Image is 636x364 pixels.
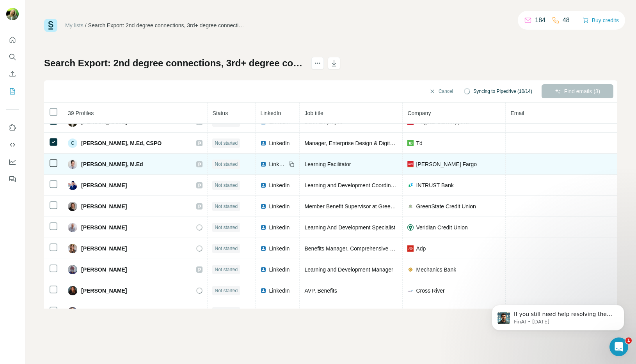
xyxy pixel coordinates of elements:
span: Mechanics Bank [416,266,456,273]
span: [PERSON_NAME] [81,202,127,210]
img: company-logo [407,288,414,294]
img: company-logo [407,203,414,210]
img: LinkedIn logo [260,161,266,167]
span: LinkedIn [269,181,290,189]
img: Avatar [68,307,77,316]
button: My lists [6,84,19,98]
img: Avatar [68,265,77,274]
span: Manager, Enterprise Design & Digital Learning Experience [304,140,446,146]
img: Avatar [68,160,77,169]
span: Learning Facilitator [304,161,351,167]
span: Not started [215,140,238,147]
span: Learning And Development Specialist [304,224,395,231]
button: actions [311,57,324,69]
img: company-logo [407,224,414,231]
div: Search Export: 2nd degree connections, 3rd+ degree connections, L&D [GEOGRAPHIC_DATA] Banking Rec... [88,21,244,29]
button: Use Surfe API [6,138,19,152]
span: Learning and Development Coordinator [304,182,400,188]
span: LinkedIn [269,202,290,210]
img: LinkedIn logo [260,309,266,315]
img: Surfe Logo [44,19,57,32]
span: [PERSON_NAME] [81,266,127,273]
span: LinkedIn [269,160,286,168]
li: / [85,21,87,29]
img: company-logo [407,161,414,167]
p: 48 [563,16,570,25]
span: [PERSON_NAME] Fargo [416,160,477,168]
span: Cross River [416,287,444,295]
span: Bank Employee [304,119,343,125]
button: Cancel [424,84,458,98]
img: company-logo [407,182,414,188]
img: Avatar [68,181,77,190]
div: C [68,138,77,148]
img: LinkedIn logo [260,266,266,273]
span: Associate Instructional Designer [304,309,382,315]
a: My lists [65,22,83,28]
img: LinkedIn logo [260,182,266,188]
span: 1 [625,337,632,344]
span: LinkedIn [260,110,281,116]
span: [PERSON_NAME] [81,224,127,231]
span: LinkedIn [269,266,290,273]
span: AVP, Benefits [304,288,337,294]
span: Not started [215,266,238,273]
span: [PERSON_NAME] (Ed.S.) [81,308,146,316]
span: Member Benefit Supervisor at GreenState Credit Union [304,203,438,210]
span: [PERSON_NAME] [81,245,127,252]
span: [PERSON_NAME] [81,181,127,189]
span: Email [510,110,524,116]
iframe: Intercom live chat [609,337,628,356]
img: LinkedIn logo [260,203,266,210]
button: Search [6,50,19,64]
img: Avatar [6,8,19,20]
img: Avatar [68,244,77,253]
img: LinkedIn logo [260,140,266,146]
img: LinkedIn logo [260,245,266,252]
button: Buy credits [583,15,619,26]
span: Syncing to Pipedrive (10/14) [473,88,532,95]
span: [PERSON_NAME], M.Ed, CSPO [81,139,162,147]
span: Benefits Manager, Comprehensive Services [304,245,410,252]
span: Not started [215,224,238,231]
span: Not started [215,203,238,210]
span: LinkedIn [269,139,290,147]
img: company-logo [407,266,414,273]
span: LinkedIn [269,245,290,252]
img: company-logo [407,309,414,315]
span: Not started [215,308,238,315]
span: Learning and Development Manager [304,266,393,273]
span: GreenState Credit Union [416,202,476,210]
button: Dashboard [6,155,19,169]
iframe: Intercom notifications message [480,288,636,343]
h1: Search Export: 2nd degree connections, 3rd+ degree connections, L&D [GEOGRAPHIC_DATA] Banking Rec... [44,57,304,69]
button: Quick start [6,33,19,47]
span: Company [407,110,431,116]
span: Job title [304,110,323,116]
span: Not started [215,161,238,168]
img: LinkedIn logo [260,288,266,294]
button: Enrich CSV [6,67,19,81]
span: Status [212,110,228,116]
span: Td [416,139,422,147]
span: Not started [215,245,238,252]
span: Veridian Credit Union [416,224,467,231]
span: LinkedIn [269,308,290,316]
img: LinkedIn logo [260,224,266,231]
span: Not started [215,182,238,189]
img: company-logo [407,245,414,252]
span: [PERSON_NAME], M.Ed [81,160,143,168]
p: 184 [535,16,545,25]
span: [PERSON_NAME] [81,287,127,295]
span: Not started [215,287,238,294]
span: LinkedIn [269,224,290,231]
span: Adp [416,245,426,252]
img: Avatar [68,202,77,211]
span: Federal Reserve Bank of [GEOGRAPHIC_DATA][PERSON_NAME] [416,308,501,316]
span: LinkedIn [269,287,290,295]
img: company-logo [407,140,414,146]
img: Avatar [68,223,77,232]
